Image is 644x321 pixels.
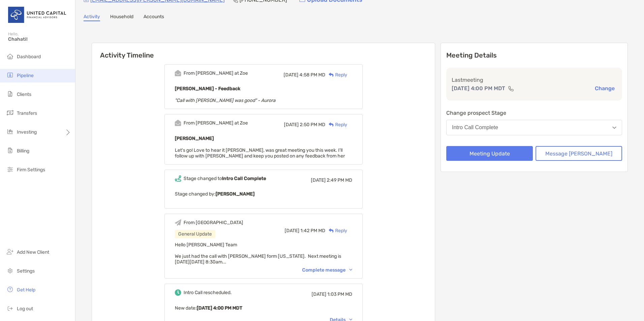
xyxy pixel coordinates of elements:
[175,242,341,265] span: Hello [PERSON_NAME] Team We just had the call with [PERSON_NAME] form [US_STATE]. Next meeting is...
[329,228,334,233] img: Reply icon
[329,73,334,77] img: Reply icon
[325,227,347,234] div: Reply
[184,120,248,126] div: From [PERSON_NAME] at Zoe
[175,175,181,182] img: Event icon
[197,305,242,311] b: [DATE] 4:00 PM MDT
[175,219,181,226] img: Event icon
[17,110,37,116] span: Transfers
[312,291,326,297] span: [DATE]
[175,120,181,126] img: Event icon
[175,304,352,312] p: New date :
[184,290,232,295] div: Intro Call rescheduled.
[17,287,35,293] span: Get Help
[17,167,45,173] span: Firm Settings
[311,177,326,183] span: [DATE]
[6,285,14,293] img: get-help icon
[300,228,325,234] span: 1:42 PM MD
[284,122,299,128] span: [DATE]
[452,84,505,93] p: [DATE] 4:00 PM MDT
[452,124,498,131] div: Intro Call Complete
[184,220,243,225] div: From [GEOGRAPHIC_DATA]
[446,120,622,135] button: Intro Call Complete
[17,148,29,154] span: Billing
[175,147,345,159] span: Let's go! Love to hear it [PERSON_NAME], was great meeting you this week. I'll follow up with [PE...
[175,136,214,141] b: [PERSON_NAME]
[446,109,622,117] p: Change prospect Stage
[17,92,31,97] span: Clients
[92,43,435,59] h6: Activity Timeline
[593,85,617,92] button: Change
[302,267,352,273] div: Complete message
[329,122,334,127] img: Reply icon
[327,177,352,183] span: 2:49 PM MD
[6,71,14,79] img: pipeline icon
[8,36,71,42] span: Chahati!
[508,86,514,91] img: communication type
[6,128,14,136] img: investing icon
[452,76,617,84] p: Last meeting
[222,176,266,181] b: Intro Call Complete
[349,269,352,271] img: Chevron icon
[17,249,49,255] span: Add New Client
[175,86,240,92] b: [PERSON_NAME] - Feedback
[17,129,37,135] span: Investing
[175,70,181,76] img: Event icon
[285,228,299,234] span: [DATE]
[8,3,67,27] img: United Capital Logo
[325,71,347,78] div: Reply
[84,14,100,21] a: Activity
[143,14,164,21] a: Accounts
[6,146,14,154] img: billing icon
[6,109,14,117] img: transfers icon
[284,72,298,78] span: [DATE]
[17,268,35,274] span: Settings
[17,54,41,60] span: Dashboard
[6,266,14,275] img: settings icon
[349,319,352,321] img: Chevron icon
[325,121,347,128] div: Reply
[110,14,133,21] a: Household
[175,230,215,238] div: General Update
[6,304,14,312] img: logout icon
[327,291,352,297] span: 1:03 PM MD
[612,127,616,129] img: Open dropdown arrow
[216,191,255,197] b: [PERSON_NAME]
[17,73,34,78] span: Pipeline
[6,52,14,60] img: dashboard icon
[299,72,325,78] span: 4:58 PM MD
[175,190,352,198] p: Stage changed by:
[6,165,14,173] img: firm-settings icon
[17,306,33,312] span: Log out
[446,146,533,161] button: Meeting Update
[446,51,622,60] p: Meeting Details
[300,122,325,128] span: 2:50 PM MD
[175,98,276,103] em: "Call with [PERSON_NAME] was good" - Aurora
[175,289,181,296] img: Event icon
[184,176,266,181] div: Stage changed to
[184,70,248,76] div: From [PERSON_NAME] at Zoe
[6,90,14,98] img: clients icon
[6,248,14,256] img: add_new_client icon
[536,146,622,161] button: Message [PERSON_NAME]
